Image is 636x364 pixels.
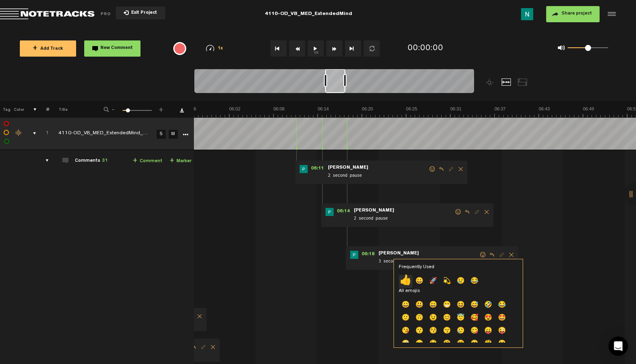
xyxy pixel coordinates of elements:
p: 🤑 [426,338,440,351]
span: Reply to comment [487,252,497,258]
p: 🤐 [495,338,509,351]
li: 😢 [454,275,468,288]
p: 💫 [440,275,454,288]
button: Share project [546,6,600,22]
span: Edit comment [497,252,506,258]
button: New Comment [84,40,140,57]
span: [PERSON_NAME] [353,208,395,214]
button: +Add Track [20,40,76,57]
p: 😉 [426,312,440,325]
span: 2 second pause [353,214,454,223]
p: 😃 [413,299,426,312]
p: 😋 [468,325,481,338]
span: - [110,106,117,111]
p: 😝 [413,338,426,351]
a: Download comments [180,108,184,112]
p: 😄 [426,299,440,312]
li: 🤔 [481,338,495,351]
p: 😇 [454,312,468,325]
p: 🤭 [454,338,468,351]
span: Delete comment [195,313,204,319]
th: Color [12,101,24,117]
span: Delete comment [506,252,516,258]
p: 😛 [481,325,495,338]
span: Delete comment [456,166,466,172]
a: S [157,130,166,139]
span: 2 second pause [327,171,428,180]
span: + [33,45,37,52]
img: ACg8ocK2_7AM7z2z6jSroFv8AAIBqvSsYiLxF7dFzk16-E4UVv09gA=s96-c [350,251,358,259]
span: 3 second pause [378,257,479,266]
p: 🚀 [426,275,440,288]
img: ACg8ocLu3IjZ0q4g3Sv-67rBggf13R-7caSq40_txJsJBEcwv2RmFg=s96-c [521,8,533,20]
li: 🥲 [454,325,468,338]
span: Add Track [33,47,63,51]
span: Exit Project [129,11,157,15]
span: [PERSON_NAME] [327,165,369,171]
div: {{ tooltip_message }} [173,42,186,55]
img: ACg8ocK2_7AM7z2z6jSroFv8AAIBqvSsYiLxF7dFzk16-E4UVv09gA=s96-c [325,208,334,216]
button: Exit Project [116,6,165,19]
div: 00:00:00 [408,43,443,55]
p: 😜 [495,325,509,338]
img: speedometer.svg [206,45,214,51]
p: 😘 [399,325,413,338]
th: Title [49,101,93,117]
td: comments, stamps & drawings [24,117,36,150]
img: ACg8ocK2_7AM7z2z6jSroFv8AAIBqvSsYiLxF7dFzk16-E4UVv09gA=s96-c [300,165,308,173]
p: 😙 [440,325,454,338]
p: 🤫 [468,338,481,351]
p: 😅 [468,299,481,312]
p: 😚 [426,325,440,338]
div: comments [38,157,50,165]
p: 🥰 [468,312,481,325]
p: 😁 [440,299,454,312]
div: Click to edit the title [58,130,164,138]
span: Reply to comment [462,209,472,215]
td: Click to edit the title 4110-OD_VB_MED_ExtendedMind_Mix_v1 [49,117,154,150]
a: M [169,130,178,139]
p: 😆 [454,299,468,312]
li: 😀 [413,275,426,288]
p: 🤗 [440,338,454,351]
span: 31 [102,159,108,163]
div: Comments [75,158,108,165]
span: + [158,106,164,111]
p: 😊 [440,312,454,325]
span: Edit comment [185,313,195,319]
div: comments, stamps & drawings [25,129,38,138]
p: 👍 [399,275,413,288]
td: Click to change the order number 1 [36,117,49,150]
p: 🙂 [399,312,413,325]
div: Frequently Used [399,264,518,271]
p: 🤣 [481,299,495,312]
p: 😂 [468,275,481,288]
p: 😀 [399,299,413,312]
th: # [37,101,49,117]
span: Delete comment [208,344,218,350]
a: Comment [133,157,162,166]
button: 1x [308,40,324,57]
